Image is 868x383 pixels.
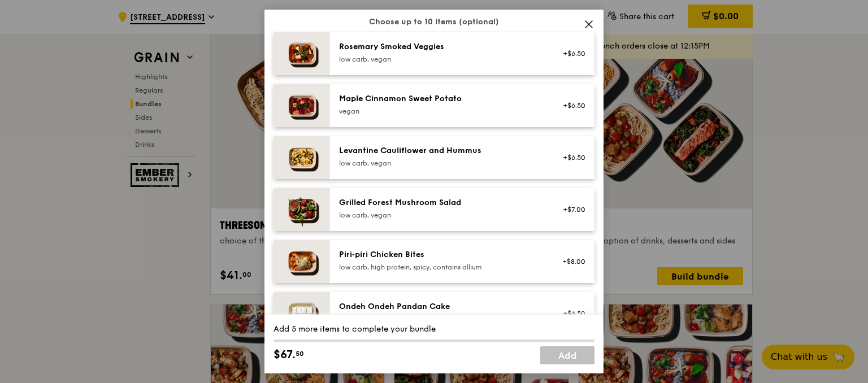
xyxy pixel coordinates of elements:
[540,346,594,364] a: Add
[274,346,296,363] span: $67.
[274,240,330,283] img: daily_normal_Piri-Piri-Chicken-Bites-HORZ.jpg
[274,292,330,335] img: daily_normal_Ondeh_Ondeh_Pandan_Cake-HORZ.jpg
[296,349,304,358] span: 50
[339,41,542,53] div: Rosemary Smoked Veggies
[339,249,542,260] div: Piri‑piri Chicken Bites
[555,257,585,266] div: +$8.00
[555,309,585,318] div: +$6.50
[339,159,542,168] div: low carb, vegan
[555,49,585,58] div: +$6.50
[274,84,330,127] img: daily_normal_Maple_Cinnamon_Sweet_Potato__Horizontal_.jpg
[274,16,594,28] div: Choose up to 10 items (optional)
[339,55,542,64] div: low carb, vegan
[274,324,594,335] div: Add 5 more items to complete your bundle
[274,32,330,75] img: daily_normal_Thyme-Rosemary-Zucchini-HORZ.jpg
[339,93,542,105] div: Maple Cinnamon Sweet Potato
[339,211,542,220] div: low carb, vegan
[274,188,330,231] img: daily_normal_Grilled-Forest-Mushroom-Salad-HORZ.jpg
[339,145,542,156] div: Levantine Cauliflower and Hummus
[274,136,330,179] img: daily_normal_Levantine_Cauliflower_and_Hummus__Horizontal_.jpg
[555,205,585,214] div: +$7.00
[339,197,542,208] div: Grilled Forest Mushroom Salad
[555,153,585,162] div: +$6.50
[555,101,585,110] div: +$6.50
[339,301,542,312] div: Ondeh Ondeh Pandan Cake
[339,263,542,272] div: low carb, high protein, spicy, contains allium
[339,107,542,116] div: vegan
